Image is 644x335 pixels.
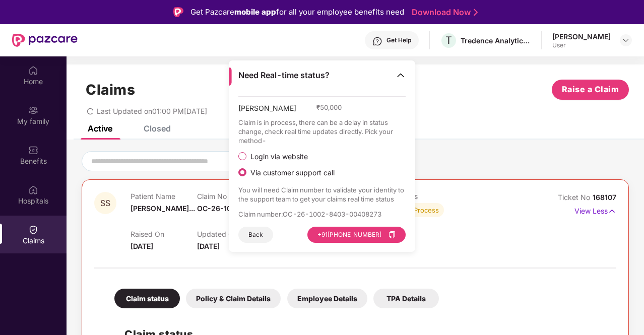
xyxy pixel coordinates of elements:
div: Employee Details [287,289,367,308]
div: Policy & Claim Details [186,289,281,308]
button: Raise a Claim [552,80,629,100]
img: New Pazcare Logo [12,34,78,47]
img: svg+xml;base64,PHN2ZyBpZD0iSG9zcGl0YWxzIiB4bWxucz0iaHR0cDovL3d3dy53My5vcmcvMjAwMC9zdmciIHdpZHRoPS... [28,185,38,195]
span: [DATE] [131,242,153,250]
div: [PERSON_NAME] [552,32,611,41]
div: Tredence Analytics Solutions Private Limited [461,36,531,45]
p: Updated On [197,230,264,238]
p: Claim is in process, there can be a delay in status change, check real time updates directly. Pic... [238,118,406,145]
p: Status [397,192,463,200]
p: You will need Claim number to validate your identity to the support team to get your claims real ... [238,185,406,204]
span: Login via website [246,152,312,161]
span: Raise a Claim [562,83,619,96]
img: svg+xml;base64,PHN2ZyBpZD0iQmVuZWZpdHMiIHhtbG5zPSJodHRwOi8vd3d3LnczLm9yZy8yMDAwL3N2ZyIgd2lkdGg9Ij... [28,145,38,155]
p: Claim No [197,192,264,200]
p: Claim number : OC-26-1002-8403-00408273 [238,210,406,219]
img: Toggle Icon [396,70,406,80]
span: T [445,34,452,46]
span: copy [389,231,396,238]
img: svg+xml;base64,PHN2ZyBpZD0iRHJvcGRvd24tMzJ4MzIiIHhtbG5zPSJodHRwOi8vd3d3LnczLm9yZy8yMDAwL3N2ZyIgd2... [622,36,630,44]
img: Stroke [474,7,478,18]
strong: mobile app [234,7,276,17]
div: In Process [407,205,439,215]
span: Ticket No [558,193,593,202]
div: Get Help [387,36,411,44]
span: [DATE] [197,242,220,250]
span: SS [100,199,110,208]
div: Claim status [114,289,180,308]
div: Active [88,123,112,133]
img: Logo [173,7,183,17]
img: svg+xml;base64,PHN2ZyBpZD0iSG9tZSIgeG1sbnM9Imh0dHA6Ly93d3cudzMub3JnLzIwMDAvc3ZnIiB3aWR0aD0iMjAiIG... [28,65,38,76]
span: Via customer support call [246,168,339,177]
span: [PERSON_NAME] [238,103,296,118]
span: Last Updated on 01:00 PM[DATE] [97,107,207,115]
img: svg+xml;base64,PHN2ZyBpZD0iQ2xhaW0iIHhtbG5zPSJodHRwOi8vd3d3LnczLm9yZy8yMDAwL3N2ZyIgd2lkdGg9IjIwIi... [28,225,38,235]
img: svg+xml;base64,PHN2ZyB4bWxucz0iaHR0cDovL3d3dy53My5vcmcvMjAwMC9zdmciIHdpZHRoPSIxNyIgaGVpZ2h0PSIxNy... [608,206,616,217]
p: Patient Name [131,192,197,200]
span: Need Real-time status? [238,70,330,81]
p: View Less [574,203,616,217]
span: OC-26-1002-8... [197,204,254,213]
span: redo [87,107,94,115]
img: svg+xml;base64,PHN2ZyBpZD0iSGVscC0zMngzMiIgeG1sbnM9Imh0dHA6Ly93d3cudzMub3JnLzIwMDAvc3ZnIiB3aWR0aD... [372,36,382,46]
div: TPA Details [373,289,439,308]
span: [PERSON_NAME]... [131,204,195,213]
div: User [552,41,611,49]
span: ₹ 50,000 [316,103,342,112]
button: +91[PHONE_NUMBER]copy [307,227,406,243]
a: Download Now [412,7,475,18]
span: 168107 [593,193,616,202]
div: Get Pazcare for all your employee benefits need [190,6,404,18]
button: Back [238,227,273,243]
p: Raised On [131,230,197,238]
div: Closed [144,123,171,133]
h1: Claims [86,81,135,98]
img: svg+xml;base64,PHN2ZyB3aWR0aD0iMjAiIGhlaWdodD0iMjAiIHZpZXdCb3g9IjAgMCAyMCAyMCIgZmlsbD0ibm9uZSIgeG... [28,105,38,115]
